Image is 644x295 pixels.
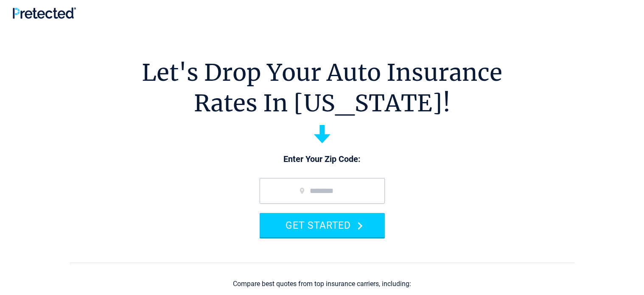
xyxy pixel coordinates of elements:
[260,178,385,204] input: zip code
[13,7,76,19] img: Pretected Logo
[142,57,502,119] h1: Let's Drop Your Auto Insurance Rates In [US_STATE]!
[233,280,411,288] div: Compare best quotes from top insurance carriers, including:
[260,213,385,237] button: GET STARTED
[251,153,393,165] p: Enter Your Zip Code:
